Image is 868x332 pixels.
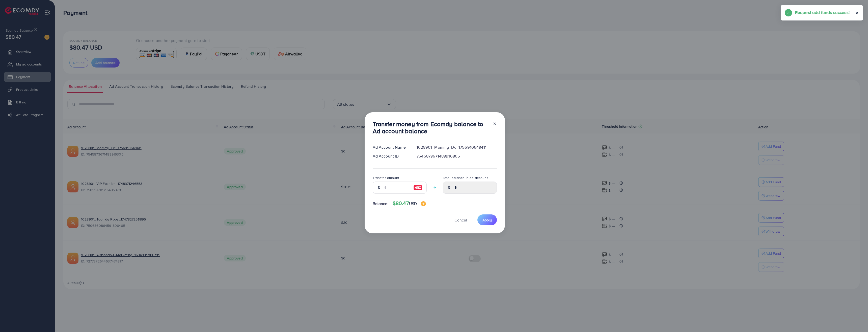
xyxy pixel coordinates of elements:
span: Cancel [454,217,467,223]
div: 7545873671483916305 [413,153,501,159]
div: Ad Account ID [369,153,413,159]
button: Apply [477,214,497,225]
label: Total balance in ad account [443,175,488,180]
h4: $80.47 [393,200,426,207]
img: image [413,185,422,191]
button: Cancel [448,214,473,225]
h3: Transfer money from Ecomdy balance to Ad account balance [373,120,489,135]
span: Apply [482,217,492,223]
div: 1028901_Mommy_Dc_1756910643411 [413,144,501,150]
h5: Request add funds success! [795,9,850,16]
span: Balance: [373,201,389,207]
div: Ad Account Name [369,144,413,150]
span: USD [409,201,417,206]
img: image [421,201,426,206]
iframe: Chat [847,309,864,328]
label: Transfer amount [373,175,399,180]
